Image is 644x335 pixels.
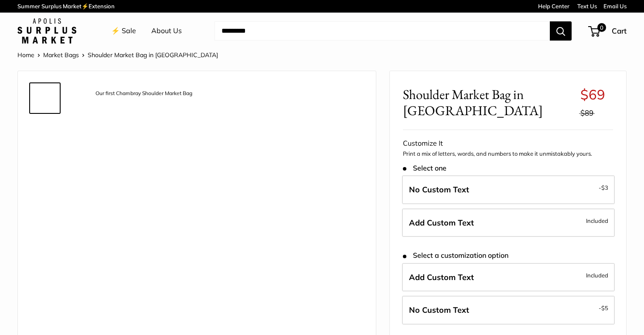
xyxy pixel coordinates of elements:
a: Market Bags [43,51,79,59]
a: Email Us [603,3,627,10]
label: Leave Blank [402,175,615,204]
label: Add Custom Text [402,263,615,292]
div: Our first Chambray Shoulder Market Bag [91,88,197,99]
a: description_Our first Chambray Shoulder Market Bag [29,82,61,114]
input: Search... [215,21,550,41]
button: Search [550,21,572,41]
a: 0 Cart [589,24,627,38]
img: Apolis: Surplus Market [17,18,76,44]
label: Add Custom Text [402,209,615,237]
span: $5 [601,304,608,311]
a: description_Side view of the Shoulder Market Bag [29,222,61,253]
span: - [599,182,608,193]
a: Shoulder Market Bag in Chambray [29,257,61,288]
span: Add Custom Text [409,272,474,282]
a: description_A close up of our first Chambray Jute Bag [29,187,61,219]
span: No Custom Text [409,185,469,195]
div: Customize It [403,137,613,150]
span: Add Custom Text [409,218,474,228]
span: Select one [403,164,446,172]
span: $3 [601,184,608,191]
a: Shoulder Market Bag in Chambray [29,292,61,323]
a: Help Center [538,3,569,10]
span: Included [586,215,608,226]
span: Select a customization option [403,251,508,260]
span: Included [586,270,608,280]
p: Print a mix of letters, words, and numbers to make it unmistakably yours. [403,150,613,158]
label: Leave Blank [402,296,615,325]
a: description_Classic Chambray on the Original Market Bag for the first time. [29,152,61,184]
span: $89 [580,108,593,117]
a: description_Adjustable soft leather handle [29,117,61,149]
span: No Custom Text [409,305,469,315]
a: About Us [151,24,182,38]
a: Home [17,51,34,59]
span: Cart [612,26,627,35]
a: Text Us [577,3,597,10]
span: Shoulder Market Bag in [GEOGRAPHIC_DATA] [88,51,218,59]
span: - [599,303,608,313]
span: Shoulder Market Bag in [GEOGRAPHIC_DATA] [403,86,574,119]
span: $69 [580,86,605,103]
a: ⚡️ Sale [111,24,136,38]
nav: Breadcrumb [17,49,218,61]
span: 0 [597,23,606,32]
